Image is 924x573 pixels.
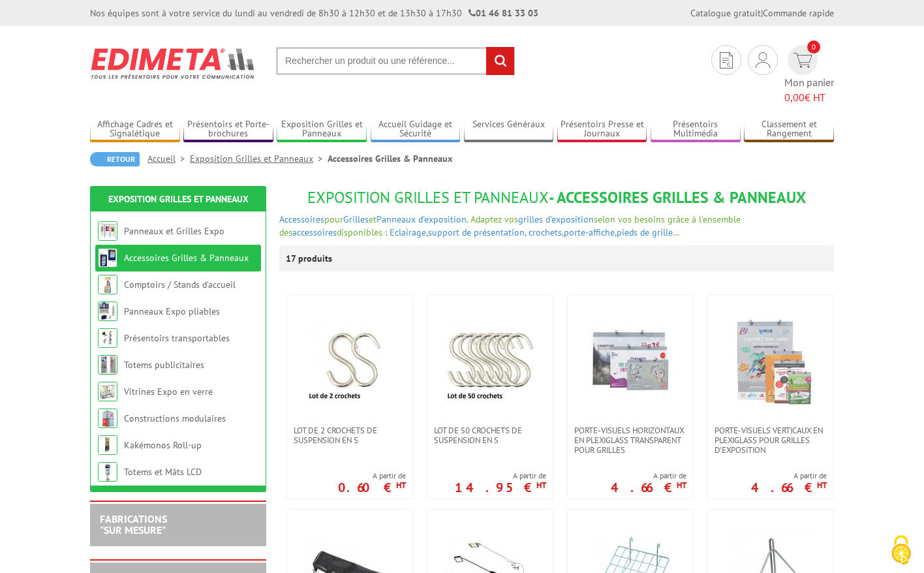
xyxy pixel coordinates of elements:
span: Lot de 2 crochets de suspension en S [294,426,406,445]
a: Exposition Grilles et Panneaux [277,119,367,140]
a: Grilles [343,213,369,225]
a: Présentoirs et Porte-brochures [183,119,273,140]
img: Totems et Mâts LCD [98,462,117,482]
span: Exposition Grilles et Panneaux [307,187,549,208]
span: disponibles : [337,226,387,238]
img: Cookies (okno modalne) [885,534,917,566]
span: Mon panier [784,75,834,105]
a: porte-affiche [564,226,615,238]
span: A partir de [751,471,827,481]
a: Panneaux Expo pliables [124,305,220,317]
a: Exposition Grilles et Panneaux [190,153,328,164]
sup: HT [396,480,406,491]
a: Services Généraux [464,119,554,140]
a: Eclairage [390,226,426,238]
a: Kakémonos Roll-up [124,439,202,451]
font: , , , … [279,213,741,238]
a: Porte-visuels verticaux en plexiglass pour grilles d'exposition [708,426,833,455]
a: grilles d'exposition [518,213,594,225]
img: Porte-visuels verticaux en plexiglass pour grilles d'exposition [725,315,816,406]
p: 0.60 € [338,484,406,491]
h1: - Accessoires Grilles & Panneaux [279,189,834,206]
p: 4.66 € [611,484,686,491]
a: Exposition Grilles et Panneaux [108,193,249,205]
p: 17 produits [286,245,335,271]
a: Présentoirs transportables [124,332,230,344]
sup: HT [536,480,546,491]
img: Porte-visuels horizontaux en plexiglass transparent pour grilles [585,315,676,406]
a: Présentoirs Presse et Journaux [557,119,647,140]
img: Panneaux et Grilles Expo [98,221,117,241]
img: Lot de 50 crochets de suspension en S [444,315,536,406]
span: Porte-visuels verticaux en plexiglass pour grilles d'exposition [715,426,827,455]
img: Constructions modulaires [98,409,117,428]
a: Commande rapide [763,7,834,19]
img: Edimeta [90,39,256,87]
img: devis rapide [793,53,812,68]
span: 0,00 [784,91,805,104]
span: et [369,213,377,225]
span: A partir de [455,471,546,481]
a: Lot de 2 crochets de suspension en S [287,426,412,445]
input: rechercher [486,47,514,75]
a: Vitrines Expo en verre [124,386,213,397]
sup: HT [817,480,827,491]
p: 14.95 € [455,484,546,491]
a: Constructions modulaires [124,412,226,424]
img: Panneaux Expo pliables [98,302,117,321]
div: | [690,7,834,20]
a: Lot de 50 crochets de suspension en S [427,426,553,445]
img: Comptoirs / Stands d'accueil [98,275,117,294]
span: selon vos besoins grâce à l'ensemble des [279,213,741,238]
img: Kakémonos Roll-up [98,435,117,455]
a: Présentoirs Multimédia [651,119,741,140]
a: Accueil [147,153,190,164]
div: Nos équipes sont à votre service du lundi au vendredi de 8h30 à 12h30 et de 13h30 à 17h30 [90,7,538,20]
a: pieds de grille [617,226,673,238]
a: accessoires [292,226,337,238]
strong: 01 46 81 33 03 [469,7,538,19]
li: Accessoires Grilles & Panneaux [328,152,452,165]
sup: HT [677,480,686,491]
span: Porte-visuels horizontaux en plexiglass transparent pour grilles [574,426,686,455]
span: A partir de [611,471,686,481]
a: Panneaux d'exposition [377,213,467,225]
img: Totems publicitaires [98,355,117,375]
a: Classement et Rangement [744,119,834,140]
a: Panneaux et Grilles Expo [124,225,224,237]
a: Accessoires [279,213,324,225]
img: devis rapide [720,52,733,69]
span: € HT [784,90,834,105]
a: Catalogue gratuit [690,7,761,19]
a: Affichage Cadres et Signalétique [90,119,180,140]
p: 4.66 € [751,484,827,491]
a: Totems publicitaires [124,359,204,371]
a: , crochets [525,226,562,238]
span: Lot de 50 crochets de suspension en S [434,426,546,445]
input: Rechercher un produit ou une référence... [276,47,515,75]
span: A partir de [338,471,406,481]
a: Retour [90,152,140,166]
a: Porte-visuels horizontaux en plexiglass transparent pour grilles [568,426,693,455]
a: Accessoires Grilles & Panneaux [124,252,249,264]
img: Lot de 2 crochets de suspension en S [304,315,395,406]
a: Totems et Mâts LCD [124,466,202,478]
img: devis rapide [756,52,770,68]
a: support de présentation [428,226,525,238]
a: devis rapide 0 Mon panier 0,00€ HT [784,45,834,105]
img: Présentoirs transportables [98,328,117,348]
span: pour [324,213,343,225]
button: Cookies (okno modalne) [878,529,924,573]
img: Accessoires Grilles & Panneaux [98,248,117,268]
span: 0 [807,40,820,54]
span: . Adaptez vos [467,213,518,225]
img: Vitrines Expo en verre [98,382,117,401]
a: Accueil Guidage et Sécurité [371,119,461,140]
a: Comptoirs / Stands d'accueil [124,279,236,290]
